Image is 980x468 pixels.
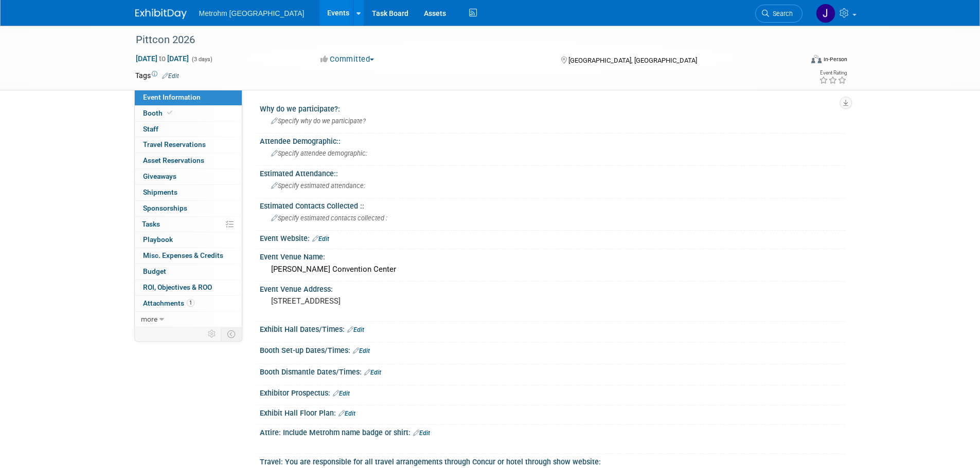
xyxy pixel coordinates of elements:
[413,429,430,437] a: Edit
[819,70,847,76] div: Event Rating
[143,283,212,291] span: ROI, Objectives & ROO
[260,166,845,179] div: Estimated Attendance::
[260,425,845,438] div: Attire: Include Metrohm name badge or shirt:
[268,261,838,277] div: [PERSON_NAME] Convention Center
[271,182,365,190] span: Specify estimated attendance:
[271,296,492,306] pre: [STREET_ADDRESS]
[162,72,179,80] a: Edit
[135,106,242,121] a: Booth
[135,54,189,63] span: [DATE] [DATE]
[135,9,187,19] img: ExhibitDay
[221,327,242,341] td: Toggle Event Tabs
[157,54,167,63] span: to
[271,117,366,125] span: Specify why do we participate?
[143,156,204,164] span: Asset Reservations
[135,70,179,81] td: Tags
[143,125,158,133] span: Staff
[143,204,187,212] span: Sponsorships
[260,322,845,335] div: Exhibit Hall Dates/Times:
[143,109,174,117] span: Booth
[135,169,242,184] a: Giveaways
[823,55,847,63] div: In-Person
[260,343,845,356] div: Booth Set-up Dates/Times:
[199,9,305,17] span: Metrohm [GEOGRAPHIC_DATA]
[260,231,845,244] div: Event Website:
[260,385,845,399] div: Exhibitor Prospectus:
[260,454,845,467] div: Travel: You are responsible for all travel arrangements through Concur or hotel through show webs...
[317,54,378,65] button: Committed
[187,299,194,307] span: 1
[167,110,172,116] i: Booth reservation complete
[260,134,845,146] div: Attendee Demographic::
[191,56,212,63] span: (3 days)
[260,364,845,378] div: Booth Dismantle Dates/Times:
[260,282,845,294] div: Event Venue Address:
[135,185,242,200] a: Shipments
[143,251,223,259] span: Misc. Expenses & Credits
[141,315,157,323] span: more
[143,93,201,101] span: Event Information
[143,140,206,148] span: Travel Reservations
[271,149,367,157] span: Specify attendee demographic:
[135,280,242,295] a: ROI, Objectives & ROO
[142,220,160,228] span: Tasks
[135,264,242,279] a: Budget
[260,101,845,114] div: Why do we participate?:
[769,10,793,17] span: Search
[143,267,166,275] span: Budget
[135,137,242,153] a: Travel Reservations
[135,217,242,232] a: Tasks
[143,188,177,196] span: Shipments
[260,249,845,262] div: Event Venue Name:
[755,5,803,23] a: Search
[811,55,822,63] img: Format-Inperson.png
[271,214,387,222] span: Specify estimated contacts collected :
[135,312,242,327] a: more
[347,326,364,333] a: Edit
[338,410,355,417] a: Edit
[143,299,194,307] span: Attachments
[203,327,221,341] td: Personalize Event Tab Strip
[312,235,329,242] a: Edit
[260,198,845,211] div: Estimated Contacts Collected ::
[135,201,242,216] a: Sponsorships
[135,90,242,105] a: Event Information
[816,4,835,23] img: Joanne Yam
[132,31,787,49] div: Pittcon 2026
[568,57,697,64] span: [GEOGRAPHIC_DATA], [GEOGRAPHIC_DATA]
[135,153,242,169] a: Asset Reservations
[742,53,848,69] div: Event Format
[353,347,370,354] a: Edit
[135,296,242,311] a: Attachments1
[143,172,176,180] span: Giveaways
[135,232,242,248] a: Playbook
[260,405,845,419] div: Exhibit Hall Floor Plan:
[333,390,350,397] a: Edit
[135,122,242,137] a: Staff
[135,248,242,264] a: Misc. Expenses & Credits
[143,235,173,244] span: Playbook
[364,369,381,376] a: Edit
